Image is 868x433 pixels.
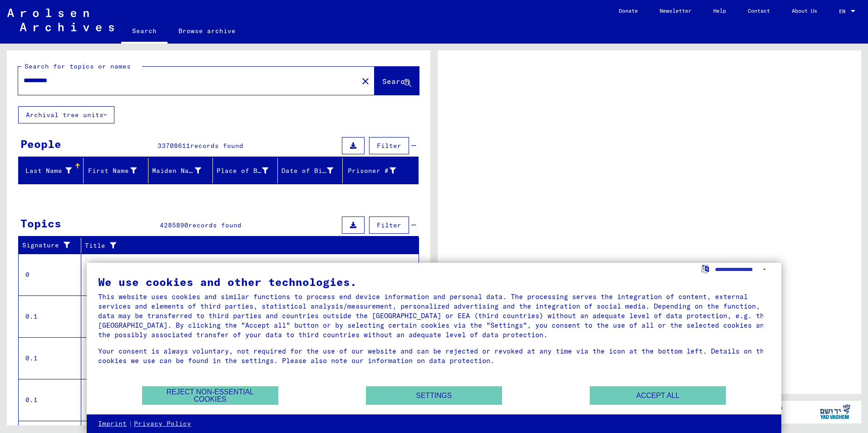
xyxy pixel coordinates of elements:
[22,238,83,253] div: Signature
[217,166,268,176] div: Place of Birth
[346,166,396,176] div: Prisoner #
[360,76,371,87] mat-icon: close
[839,8,849,15] span: EN
[87,163,148,178] div: First Name
[142,386,278,405] button: Reject non-essential cookies
[818,400,852,423] img: yv_logo.png
[19,254,81,295] td: 0
[20,215,61,231] div: Topics
[281,166,333,176] div: Date of Birth
[278,158,343,183] mat-header-cell: Date of Birth
[7,9,114,31] img: Arolsen_neg.svg
[168,20,247,42] a: Browse archive
[19,337,81,379] td: 0.1
[382,77,409,86] span: Search
[25,62,131,70] mat-label: Search for topics or names
[369,137,409,154] button: Filter
[84,158,148,183] mat-header-cell: First Name
[98,419,127,428] a: Imprint
[158,142,190,150] span: 33708611
[19,158,84,183] mat-header-cell: Last Name
[22,166,72,176] div: Last Name
[188,221,242,229] span: records found
[87,166,137,176] div: First Name
[377,221,401,229] span: Filter
[98,276,770,287] div: We use cookies and other technologies.
[19,295,81,337] td: 0.1
[121,20,168,44] a: Search
[85,241,401,251] div: Title
[590,386,726,405] button: Accept all
[22,163,83,178] div: Last Name
[18,106,114,123] button: Archival tree units
[369,216,409,234] button: Filter
[152,163,213,178] div: Maiden Name
[148,158,213,183] mat-header-cell: Maiden Name
[356,72,375,90] button: Clear
[22,241,74,250] div: Signature
[98,292,770,340] div: This website uses cookies and similar functions to process end device information and personal da...
[375,67,419,95] button: Search
[217,163,280,178] div: Place of Birth
[343,158,418,183] mat-header-cell: Prisoner #
[366,386,502,405] button: Settings
[346,163,407,178] div: Prisoner #
[281,163,345,178] div: Date of Birth
[20,136,61,152] div: People
[19,379,81,421] td: 0.1
[213,158,278,183] mat-header-cell: Place of Birth
[134,419,191,428] a: Privacy Policy
[160,221,188,229] span: 4285890
[85,238,410,253] div: Title
[377,142,401,150] span: Filter
[190,142,243,150] span: records found
[98,346,770,365] div: Your consent is always voluntary, not required for the use of our website and can be rejected or ...
[152,166,202,176] div: Maiden Name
